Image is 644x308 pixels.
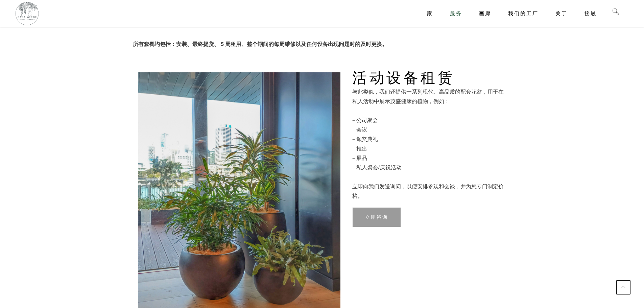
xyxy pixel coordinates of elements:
[176,40,387,48] font: 安装、最终提货、 5 周租用、整个期间的每周维修以及任何设备出现问题时的及时更换。
[365,214,388,220] font: 立即咨询
[352,116,378,124] font: – 公司聚会
[555,10,568,17] font: 关于
[427,10,433,17] font: 家
[352,164,402,171] font: – 私人聚会/庆祝活动
[352,126,367,133] font: – 会议
[479,10,491,17] font: 画廊
[352,154,367,162] font: – 展品
[352,183,504,199] font: 立即向我们发送询问，以便安排参观和会谈，并为您专门制定价格。
[450,10,462,17] font: 服务
[352,88,504,105] font: 与此类似，我们还提供一系列现代、高品质的配套花盆，用于在私人活动中展示茂盛健康的植物，例如：
[352,69,455,87] font: 活动设备租赁
[133,40,176,48] font: 所有套餐均包括：
[508,10,539,17] font: 我们的工厂
[352,135,378,143] font: – 颁奖典礼
[352,145,367,152] font: – 推出
[352,207,401,227] a: 立即咨询
[585,10,597,17] font: 接触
